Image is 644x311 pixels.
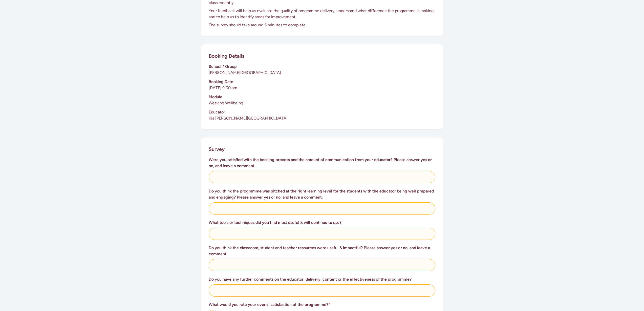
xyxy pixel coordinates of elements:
p: [DATE] 9:00 am [209,85,435,91]
h3: Module [209,94,435,100]
h3: Educator [209,109,435,115]
h3: Booking Date [209,79,435,85]
h3: Do you think the programme was pitched at the right learning level for the students with the educ... [209,188,435,200]
h3: Do you think the classroom, student and teacher resources were useful & impactful? Please answer ... [209,245,435,257]
p: Kia [PERSON_NAME][GEOGRAPHIC_DATA] [209,115,435,121]
h2: Booking Details [209,52,244,60]
p: The survey should take around 5 minutes to complete. [209,22,435,28]
h3: What tools or techniques did you find most useful & will continue to use? [209,220,435,226]
p: Your feedback will help us evaluate the quality of programme delivery, understand what difference... [209,8,435,20]
h3: What would you rate your overall satisfaction of the programme? [209,302,435,308]
h3: Do you have any further comments on the educator, delivery, content or the effectiveness of the p... [209,276,435,282]
p: [PERSON_NAME][GEOGRAPHIC_DATA] [209,70,435,76]
h3: School / Group [209,64,435,70]
p: Weaving Wellbeing [209,100,435,106]
h3: Were you satisfied with the booking process and the amount of communication from your educator? P... [209,157,435,169]
h2: Survey [209,146,225,153]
